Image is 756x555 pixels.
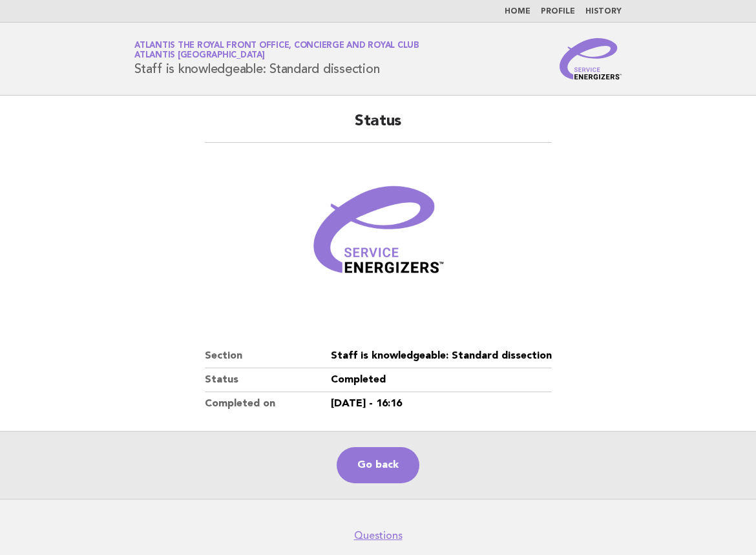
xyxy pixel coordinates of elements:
[354,529,403,542] a: Questions
[205,111,552,143] h2: Status
[134,41,419,59] a: Atlantis The Royal Front Office, Concierge and Royal ClubAtlantis [GEOGRAPHIC_DATA]
[541,8,575,16] a: Profile
[205,392,331,415] dt: Completed on
[300,158,456,313] img: Verified
[331,392,552,415] dd: [DATE] - 16:16
[205,368,331,392] dt: Status
[331,344,552,368] dd: Staff is knowledgeable: Standard dissection
[505,8,530,16] a: Home
[134,52,265,60] span: Atlantis [GEOGRAPHIC_DATA]
[585,8,622,16] a: History
[337,447,419,483] a: Go back
[205,344,331,368] dt: Section
[331,368,552,392] dd: Completed
[134,42,419,76] h1: Staff is knowledgeable: Standard dissection
[560,38,622,79] img: Service Energizers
